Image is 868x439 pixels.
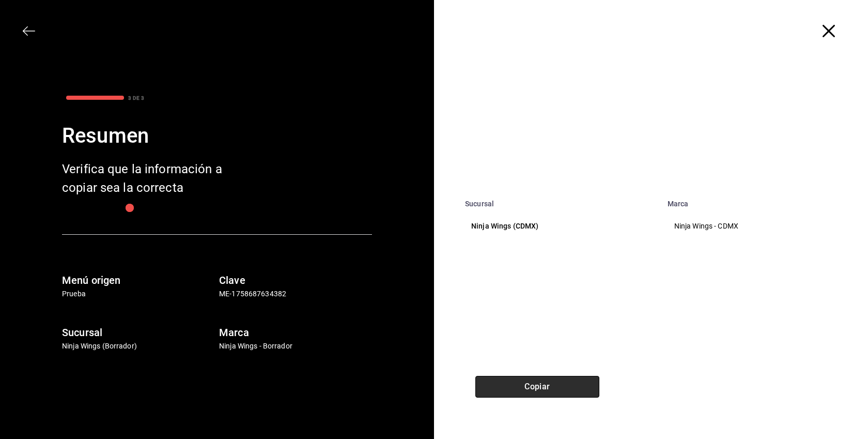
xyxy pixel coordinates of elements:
th: Sucursal [459,193,661,208]
p: Ninja Wings - CDMX [674,221,851,232]
h6: Menú origen [62,272,215,289]
h6: Marca [219,324,372,341]
p: Ninja Wings (Borrador) [62,341,215,352]
div: Verifica que la información a copiar sea la correcta [62,160,227,197]
p: Ninja Wings (CDMX) [471,221,649,232]
p: Ninja Wings - Borrador [219,341,372,352]
h6: Sucursal [62,324,215,341]
div: 3 DE 3 [128,94,144,102]
h6: Clave [219,272,372,289]
button: Copiar [475,376,599,398]
th: Marca [661,193,868,208]
p: Prueba [62,289,215,299]
div: Resumen [62,120,372,152]
p: ME-1758687634382 [219,289,372,299]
